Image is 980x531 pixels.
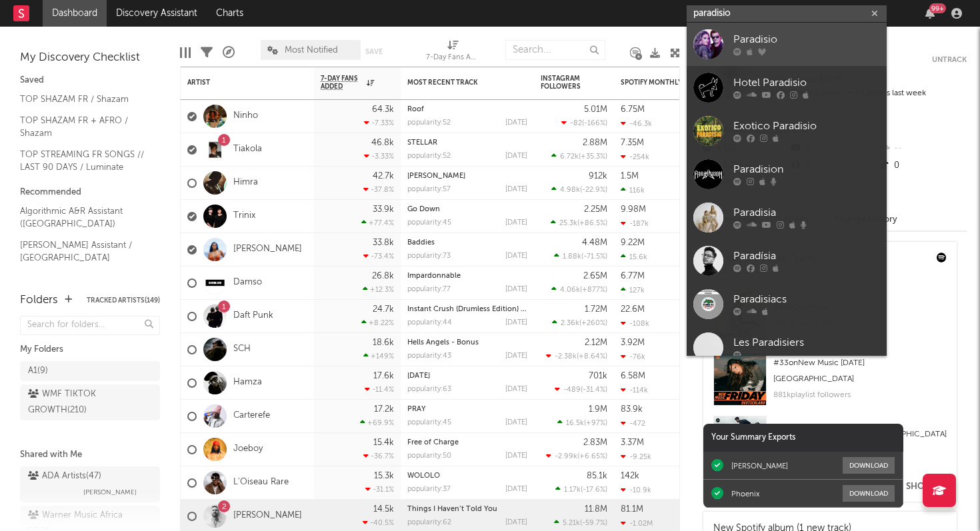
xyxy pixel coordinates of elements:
div: [DATE] [505,386,527,393]
div: Saved [20,73,160,89]
span: +35.3 % [581,153,605,161]
div: -- [878,140,967,157]
div: Instagram Followers [541,75,587,91]
a: A1(9) [20,361,160,381]
a: Himra [233,177,258,189]
button: Download [843,485,895,502]
div: ( ) [551,152,607,161]
a: Baddies [407,239,435,247]
div: [DATE] [505,486,527,493]
div: 881k playlist followers [773,387,947,403]
a: Free of Charge [407,439,459,446]
div: Your Summary Exports [703,424,903,452]
div: -36.7 % [363,452,394,460]
div: ( ) [546,452,607,460]
div: My Discovery Checklist [20,50,160,66]
a: Joeboy [233,444,263,455]
div: popularity: 45 [407,219,451,227]
a: Algorithmic A&R Assistant ([GEOGRAPHIC_DATA]) [20,204,147,231]
div: 26.8k [372,272,394,280]
div: 701k [589,372,607,380]
div: Go Down [407,206,527,213]
div: [DATE] [505,419,527,426]
div: Hotel Paradisio [733,75,880,91]
div: -31.1 % [365,485,394,494]
a: Ninho [233,111,258,122]
div: [DATE] [505,253,527,260]
div: 2.83M [583,438,607,447]
a: Damso [233,277,262,288]
div: -10.9k [621,486,651,494]
div: [DATE] [505,519,527,526]
div: PRAY [407,406,527,413]
span: 16.5k [566,420,584,427]
div: popularity: 52 [407,153,451,160]
div: [DATE] [505,153,527,160]
a: Paradision [687,153,887,196]
button: Save [365,48,383,55]
a: TOP SHAZAM FR / Shazam [20,92,147,107]
div: 83.9k [621,405,643,414]
div: 9.22M [621,239,645,247]
div: [DATE] [505,219,527,227]
a: [PERSON_NAME] [233,244,302,255]
a: Roof [407,106,424,113]
div: YESTERDAY [407,372,527,380]
a: Things I Haven’t Told You [407,506,497,513]
div: popularity: 63 [407,386,451,393]
div: 2.25M [584,205,607,214]
a: [PERSON_NAME] [407,173,465,180]
div: Things I Haven’t Told You [407,506,527,513]
a: Instant Crush (Drumless Edition) (feat. [PERSON_NAME]) [407,306,600,313]
div: -472 [621,419,645,428]
span: -17.6 % [583,486,605,494]
span: +8.64 % [579,353,605,360]
a: #33onNew Music [DATE] [GEOGRAPHIC_DATA]881kplaylist followers [703,352,957,416]
div: 99 + [929,3,946,13]
div: Artist [187,79,287,87]
a: PRAY [407,406,425,413]
div: popularity: 43 [407,352,451,360]
a: SCH [233,344,251,355]
div: -114k [621,386,648,394]
div: 5.01M [584,105,607,114]
div: 22.6M [621,305,645,314]
div: Les Paradisiers [733,335,880,351]
span: -82 [570,120,582,127]
div: ( ) [555,385,607,394]
span: -22.9 % [582,187,605,194]
span: 5.21k [563,520,580,527]
div: 14.5k [373,505,394,514]
span: -2.38k [555,353,577,360]
div: popularity: 45 [407,419,451,426]
div: Paradisiacs [733,292,880,308]
div: popularity: 77 [407,286,451,293]
a: Carterefe [233,410,270,422]
div: -46.3k [621,119,652,128]
div: ( ) [555,485,607,494]
div: [DATE] [505,319,527,326]
div: 17.2k [374,405,394,414]
div: Exotico Paradisio [733,119,880,135]
span: 25.3k [559,220,577,227]
div: STELLAR [407,139,527,147]
div: 2.88M [583,139,607,147]
a: Paradisio [687,23,887,66]
a: [PERSON_NAME] [233,510,302,522]
input: Search for folders... [20,316,160,335]
div: 912k [589,172,607,181]
span: -31.4 % [583,386,605,394]
div: popularity: 57 [407,186,451,193]
div: [DATE] [505,286,527,293]
div: Folders [20,292,58,308]
div: 11.8M [585,505,607,514]
span: 6.72k [560,153,579,161]
div: ( ) [554,252,607,261]
input: Search... [505,40,605,60]
div: 142k [621,472,639,480]
span: +6.65 % [579,453,605,460]
div: 4.48M [582,239,607,247]
div: -40.5 % [363,518,394,527]
span: -489 [563,386,581,394]
div: -9.25k [621,452,651,461]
